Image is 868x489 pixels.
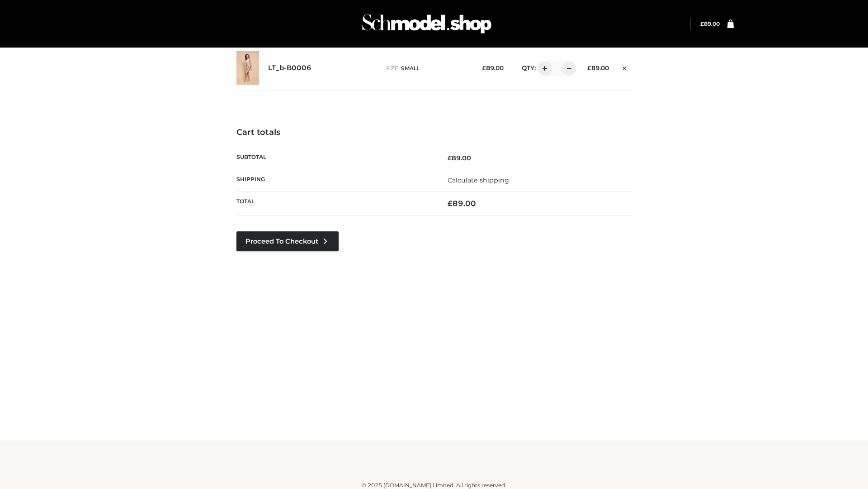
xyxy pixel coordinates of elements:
span: £ [482,64,486,72]
span: £ [448,199,453,208]
th: Subtotal [236,147,434,169]
span: £ [700,20,704,27]
th: Total [236,192,434,216]
h4: Cart totals [236,128,632,138]
div: QTY: [513,61,573,76]
a: LT_b-B0006 [268,64,311,72]
img: Schmodel Admin 964 [359,6,495,42]
a: Remove this item [618,61,632,73]
span: £ [587,64,591,72]
span: SMALL [401,65,420,72]
bdi: 89.00 [448,154,471,162]
bdi: 89.00 [587,64,609,72]
span: £ [448,154,452,162]
bdi: 89.00 [700,20,720,27]
a: Calculate shipping [448,176,509,184]
bdi: 89.00 [482,64,504,72]
bdi: 89.00 [448,199,476,208]
a: £89.00 [700,20,720,27]
a: Proceed to Checkout [236,231,339,251]
p: size : [386,64,468,72]
th: Shipping [236,169,434,191]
